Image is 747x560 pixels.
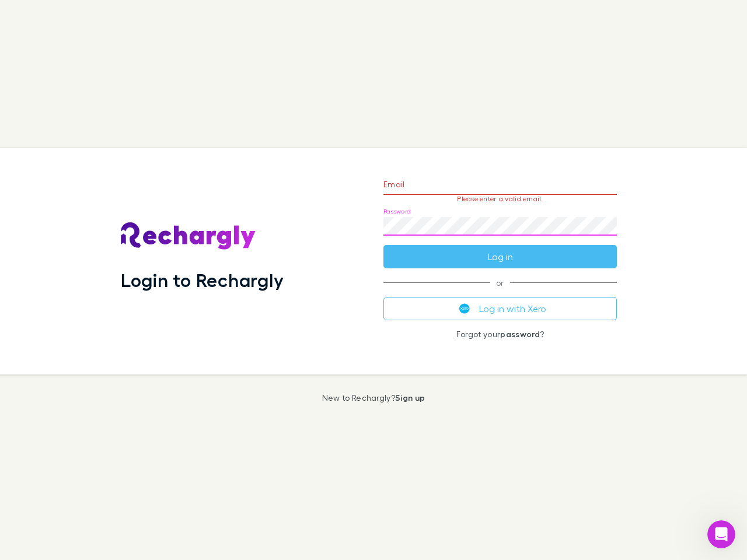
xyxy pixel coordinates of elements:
[383,282,617,283] span: or
[459,303,470,314] img: Xero's logo
[383,245,617,268] button: Log in
[707,520,735,548] iframe: Intercom live chat
[395,393,425,402] a: Sign up
[322,393,425,402] p: New to Rechargly?
[383,207,411,216] label: Password
[121,222,256,250] img: Rechargly's Logo
[121,269,284,291] h1: Login to Rechargly
[383,330,617,339] p: Forgot your ?
[383,195,617,203] p: Please enter a valid email.
[500,329,540,339] a: password
[383,297,617,320] button: Log in with Xero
